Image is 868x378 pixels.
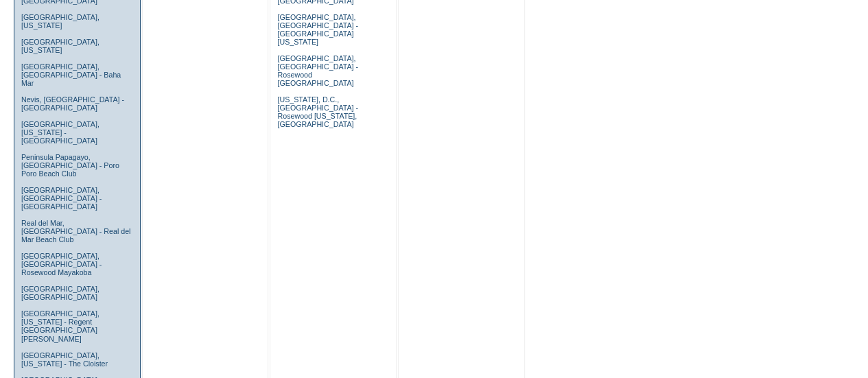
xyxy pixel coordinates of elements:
[21,186,102,211] a: [GEOGRAPHIC_DATA], [GEOGRAPHIC_DATA] - [GEOGRAPHIC_DATA]
[21,38,99,54] a: [GEOGRAPHIC_DATA], [US_STATE]
[21,309,99,342] a: [GEOGRAPHIC_DATA], [US_STATE] - Regent [GEOGRAPHIC_DATA][PERSON_NAME]
[21,351,108,367] a: [GEOGRAPHIC_DATA], [US_STATE] - The Cloister
[277,13,357,46] a: [GEOGRAPHIC_DATA], [GEOGRAPHIC_DATA] - [GEOGRAPHIC_DATA] [US_STATE]
[21,95,124,112] a: Nevis, [GEOGRAPHIC_DATA] - [GEOGRAPHIC_DATA]
[21,153,119,178] a: Peninsula Papagayo, [GEOGRAPHIC_DATA] - Poro Poro Beach Club
[277,54,357,87] a: [GEOGRAPHIC_DATA], [GEOGRAPHIC_DATA] - Rosewood [GEOGRAPHIC_DATA]
[21,285,99,301] a: [GEOGRAPHIC_DATA], [GEOGRAPHIC_DATA]
[277,95,357,128] a: [US_STATE], D.C., [GEOGRAPHIC_DATA] - Rosewood [US_STATE], [GEOGRAPHIC_DATA]
[21,120,99,145] a: [GEOGRAPHIC_DATA], [US_STATE] - [GEOGRAPHIC_DATA]
[21,62,121,87] a: [GEOGRAPHIC_DATA], [GEOGRAPHIC_DATA] - Baha Mar
[21,219,131,244] a: Real del Mar, [GEOGRAPHIC_DATA] - Real del Mar Beach Club
[21,252,102,276] a: [GEOGRAPHIC_DATA], [GEOGRAPHIC_DATA] - Rosewood Mayakoba
[21,13,99,29] a: [GEOGRAPHIC_DATA], [US_STATE]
